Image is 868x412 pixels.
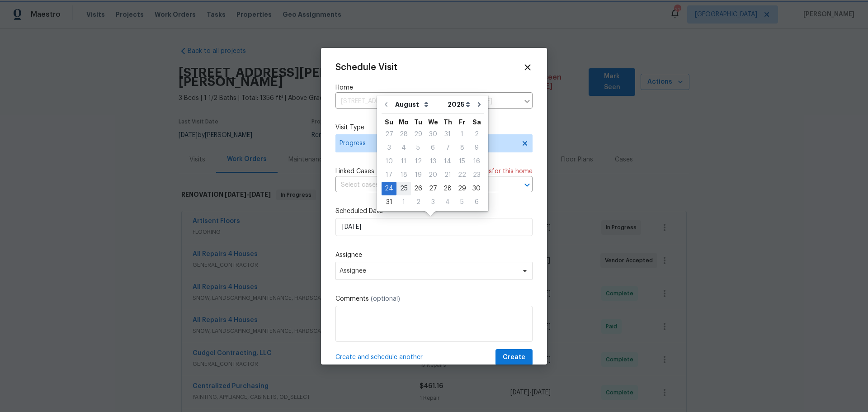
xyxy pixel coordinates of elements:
[455,182,469,195] div: 29
[425,155,440,168] div: Wed Aug 13 2025
[382,182,396,195] div: Sun Aug 24 2025
[396,182,411,195] div: 25
[335,83,533,92] label: Home
[382,155,396,168] div: Sun Aug 10 2025
[521,179,533,191] button: Open
[440,169,455,181] div: 21
[335,294,533,303] label: Comments
[445,98,472,111] select: Year
[411,141,425,155] div: Tue Aug 05 2025
[455,128,469,141] div: 1
[455,196,469,208] div: 5
[455,141,469,155] div: Fri Aug 08 2025
[396,196,411,208] div: 1
[440,195,455,209] div: Thu Sep 04 2025
[399,119,409,125] abbr: Monday
[425,141,440,155] div: Wed Aug 06 2025
[495,349,533,366] button: Create
[411,128,425,141] div: 29
[472,95,486,114] button: Go to next month
[469,155,484,168] div: Sat Aug 16 2025
[469,155,484,168] div: 16
[396,195,411,209] div: Mon Sep 01 2025
[440,182,455,195] div: Thu Aug 28 2025
[382,142,396,154] div: 3
[469,169,484,181] div: 23
[396,128,411,141] div: 28
[396,169,411,181] div: 18
[425,196,440,208] div: 3
[411,168,425,182] div: Tue Aug 19 2025
[382,195,396,209] div: Sun Aug 31 2025
[340,267,517,275] span: Assignee
[503,352,525,363] span: Create
[393,98,445,111] select: Month
[425,128,440,141] div: Wed Jul 30 2025
[335,353,423,362] span: Create and schedule another
[455,169,469,181] div: 22
[411,182,425,195] div: Tue Aug 26 2025
[469,128,484,141] div: 2
[469,128,484,141] div: Sat Aug 02 2025
[455,155,469,168] div: Fri Aug 15 2025
[440,168,455,182] div: Thu Aug 21 2025
[382,155,396,168] div: 10
[340,139,515,148] span: Progress
[469,195,484,209] div: Sat Sep 06 2025
[523,62,533,72] span: Close
[396,155,411,168] div: Mon Aug 11 2025
[455,128,469,141] div: Fri Aug 01 2025
[411,195,425,209] div: Tue Sep 02 2025
[382,196,396,208] div: 31
[440,196,455,208] div: 4
[335,207,533,216] label: Scheduled Date
[425,182,440,195] div: Wed Aug 27 2025
[411,182,425,195] div: 26
[469,141,484,155] div: Sat Aug 09 2025
[382,128,396,141] div: 27
[455,195,469,209] div: Fri Sep 05 2025
[440,182,455,195] div: 28
[440,142,455,154] div: 7
[440,128,455,141] div: Thu Jul 31 2025
[469,182,484,195] div: 30
[396,155,411,168] div: 11
[472,119,481,125] abbr: Saturday
[425,142,440,154] div: 6
[428,119,438,125] abbr: Wednesday
[455,168,469,182] div: Fri Aug 22 2025
[335,63,397,72] span: Schedule Visit
[335,251,533,260] label: Assignee
[335,218,533,236] input: M/D/YYYY
[411,155,425,168] div: 12
[396,142,411,154] div: 4
[411,196,425,208] div: 2
[379,95,393,114] button: Go to previous month
[382,141,396,155] div: Sun Aug 03 2025
[396,182,411,195] div: Mon Aug 25 2025
[425,168,440,182] div: Wed Aug 20 2025
[382,168,396,182] div: Sun Aug 17 2025
[425,128,440,141] div: 30
[411,142,425,154] div: 5
[440,155,455,168] div: 14
[396,128,411,141] div: Mon Jul 28 2025
[385,119,393,125] abbr: Sunday
[425,155,440,168] div: 13
[396,141,411,155] div: Mon Aug 04 2025
[411,169,425,181] div: 19
[382,128,396,141] div: Sun Jul 27 2025
[469,168,484,182] div: Sat Aug 23 2025
[335,123,533,132] label: Visit Type
[443,119,452,125] abbr: Thursday
[455,182,469,195] div: Fri Aug 29 2025
[469,196,484,208] div: 6
[440,128,455,141] div: 31
[411,155,425,168] div: Tue Aug 12 2025
[396,168,411,182] div: Mon Aug 18 2025
[425,182,440,195] div: 27
[459,119,465,125] abbr: Friday
[440,155,455,168] div: Thu Aug 14 2025
[371,296,400,302] span: (optional)
[469,182,484,195] div: Sat Aug 30 2025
